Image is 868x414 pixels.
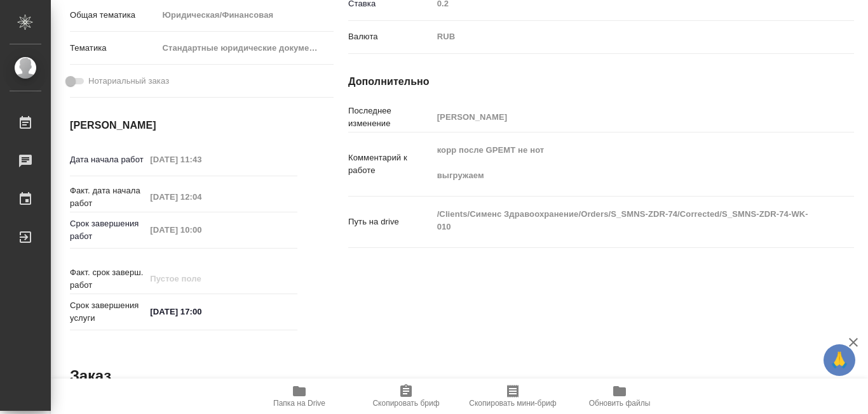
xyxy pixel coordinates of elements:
[273,399,325,408] span: Папка на Drive
[70,42,158,55] p: Тематика
[348,105,433,130] p: Последнее изменение
[158,37,334,59] div: Стандартные юридические документы, договоры, уставы
[146,150,257,169] input: Пустое поле
[246,378,353,414] button: Папка на Drive
[70,9,158,22] p: Общая тематика
[70,118,297,133] h4: [PERSON_NAME]
[829,347,850,373] span: 🙏
[70,217,146,243] p: Срок завершения работ
[348,74,854,89] h4: Дополнительно
[70,184,146,210] p: Факт. дата начала работ
[372,399,439,408] span: Скопировать бриф
[146,188,257,206] input: Пустое поле
[469,399,556,408] span: Скопировать мини-бриф
[146,302,257,321] input: ✎ Введи что-нибудь
[348,152,433,177] p: Комментарий к работе
[146,221,257,239] input: Пустое поле
[70,266,146,292] p: Факт. срок заверш. работ
[433,108,812,126] input: Пустое поле
[348,216,433,228] p: Путь на drive
[824,344,855,376] button: 🙏
[566,378,673,414] button: Обновить файлы
[146,269,257,288] input: Пустое поле
[70,366,111,386] h2: Заказ
[70,153,146,166] p: Дата начала работ
[459,378,566,414] button: Скопировать мини-бриф
[88,75,169,87] span: Нотариальный заказ
[353,378,459,414] button: Скопировать бриф
[70,299,146,325] p: Срок завершения услуги
[433,26,812,48] div: RUB
[158,4,334,26] div: Юридическая/Финансовая
[348,30,433,43] p: Валюта
[433,204,812,238] textarea: /Clients/Сименс Здравоохранение/Orders/S_SMNS-ZDR-74/Corrected/S_SMNS-ZDR-74-WK-010
[433,139,812,186] textarea: корр после GPEMT не нот выгружаем
[589,399,651,408] span: Обновить файлы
